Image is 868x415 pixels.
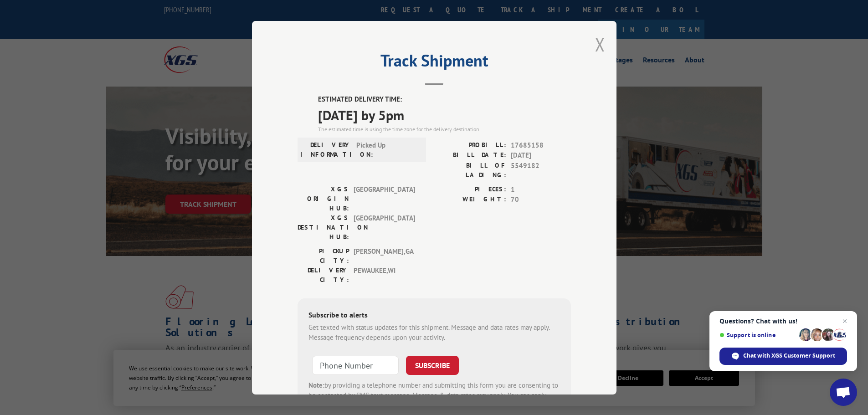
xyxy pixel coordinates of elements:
div: Chat with XGS Customer Support [719,348,847,365]
div: by providing a telephone number and submitting this form you are consenting to be contacted by SM... [308,380,560,411]
span: 1 [511,184,571,195]
label: BILL OF LADING: [434,160,506,179]
span: Support is online [719,332,796,338]
span: [GEOGRAPHIC_DATA] [354,184,415,213]
div: The estimated time is using the time zone for the delivery destination. [318,125,571,133]
label: DELIVERY INFORMATION: [300,140,352,159]
span: [DATE] by 5pm [318,104,571,125]
label: XGS DESTINATION HUB: [298,213,349,241]
label: XGS ORIGIN HUB: [298,184,349,213]
span: [DATE] [511,150,571,161]
span: Questions? Chat with us! [719,318,847,325]
span: [GEOGRAPHIC_DATA] [354,213,415,241]
strong: Note: [308,380,324,389]
span: 5549182 [511,160,571,179]
span: Close chat [839,316,850,327]
span: [PERSON_NAME] , GA [354,246,415,265]
span: Picked Up [356,140,418,159]
span: Chat with XGS Customer Support [743,352,835,360]
span: PEWAUKEE , WI [354,265,415,284]
label: PROBILL: [434,140,506,150]
label: WEIGHT: [434,195,506,205]
label: PIECES: [434,184,506,195]
span: 17685158 [511,140,571,150]
div: Subscribe to alerts [308,309,560,322]
div: Open chat [830,379,857,406]
label: BILL DATE: [434,150,506,161]
label: ESTIMATED DELIVERY TIME: [318,94,571,105]
button: SUBSCRIBE [406,355,459,374]
h2: Track Shipment [298,54,571,72]
div: Get texted with status updates for this shipment. Message and data rates may apply. Message frequ... [308,322,560,343]
input: Phone Number [312,355,399,374]
button: Close modal [595,32,605,56]
span: 70 [511,195,571,205]
label: DELIVERY CITY: [298,265,349,284]
label: PICKUP CITY: [298,246,349,265]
